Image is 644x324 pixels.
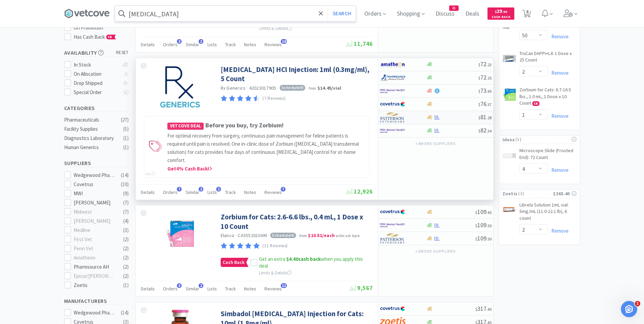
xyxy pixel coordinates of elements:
[486,102,492,107] span: . 37
[163,189,178,195] span: Orders
[286,256,298,262] span: $4.40
[116,49,129,56] span: reset
[123,199,129,207] div: ( 7 )
[486,128,492,133] span: . 34
[486,89,492,94] span: . 60
[502,190,518,197] span: Zoetis
[486,62,492,67] span: . 23
[486,236,492,241] span: . 50
[281,187,286,192] span: 7
[350,284,373,292] span: 9,567
[146,170,155,177] div: Ad
[74,199,116,207] div: [PERSON_NAME]
[478,75,480,80] span: $
[221,85,246,91] span: Rx Generics
[246,85,248,91] span: ·
[264,189,282,195] span: Reviews
[519,87,576,109] a: Zorbium for Cats: 6.7-16.5 lbs., 1.0 mL, 1 Dose x 10 Count CB
[74,190,116,198] div: MWI
[475,234,492,242] span: 109
[244,41,256,48] span: Notes
[463,11,482,17] a: Deals
[621,301,637,317] iframe: Intercom live chat
[74,245,116,253] div: Penn Vet
[163,286,178,292] span: Orders
[519,50,576,66] a: TruCan DAPPi+L4: 1 Dose x 25 Count
[123,245,129,253] div: ( 2 )
[158,212,202,256] img: 98a730d4d07142b7b726767ad62181e8_503029.jpeg
[412,139,459,148] button: +4more suppliers
[123,281,129,289] div: ( 1 )
[264,41,282,48] span: Reviews
[270,233,296,238] span: Schedule III
[309,86,316,91] span: from
[380,99,405,109] img: 77fca1acd8b6420a9015268ca798ef17_1.png
[74,309,116,317] div: Wedgewood Pharmacy
[221,65,371,84] a: [MEDICAL_DATA] HCl Injection: 1ml (0.3mg/ml), 5 Count
[64,159,129,167] h5: Suppliers
[238,232,267,238] span: CA5552010AM
[502,136,515,143] span: Idexx
[533,102,539,106] span: CB
[478,62,480,67] span: $
[380,220,405,230] img: f6b2451649754179b5b4e0c70c3f7cb0_2.png
[475,307,477,312] span: $
[475,208,492,216] span: 109
[167,121,366,130] h4: Before you buy, try Zorbium!
[64,297,129,305] h5: Manufacturers
[249,85,276,91] span: 42023017905
[74,79,119,87] div: Drop Shipped
[262,242,288,250] p: (11 Reviews)
[519,147,576,163] a: Microscope Slide (Frosted End): 72 Count
[123,208,129,216] div: ( 7 )
[515,136,570,143] span: ( 1 )
[502,203,516,217] img: 785c64e199cf44e2995fcd9fe632243a_593237.jpeg
[553,190,576,197] div: $365.40
[74,272,116,280] div: Epicur/[PERSON_NAME]
[486,75,492,80] span: . 25
[74,263,116,271] div: Pharmsource AH
[259,270,292,276] span: Limits & Details
[380,73,405,83] img: 7915dbd3f8974342a4dc3feb8efc1740_58.png
[121,309,129,317] div: ( 14 )
[380,112,405,123] img: f5e969b455434c6296c6d81ef179fa71_3.png
[380,59,405,70] img: 3331a67d23dc422aa21b1ec98afbf632_11.png
[478,115,480,120] span: $
[123,263,129,271] div: ( 2 )
[264,286,282,292] span: Reviews
[216,187,221,192] span: 1
[297,232,298,238] span: ·
[74,217,116,225] div: [PERSON_NAME]
[519,202,576,224] a: Librela Solution 1mL vial: 5mg/mL (11.0-22.1 lb), 6 count
[262,95,286,102] p: (7 Reviews)
[502,10,507,14] span: . 90
[74,34,116,40] span: Has Cash Back
[141,286,155,292] span: Details
[177,39,182,44] span: 3
[478,89,480,94] span: $
[478,128,480,133] span: $
[548,70,569,76] a: Remove
[336,233,360,238] span: with cash back
[346,40,373,48] span: 11,746
[225,189,236,195] span: Track
[74,254,116,262] div: Amatheon
[177,187,182,192] span: 7
[308,232,335,238] strong: $10.51 / each
[123,134,129,142] div: ( 1 )
[123,254,129,262] div: ( 2 )
[487,4,514,23] a: $29.90Cash Back
[123,217,129,225] div: ( 4 )
[478,60,492,68] span: 72
[167,132,366,164] p: For optimal recovery from surgery, continuous pain management for feline patients is required unt...
[141,41,155,48] span: Details
[167,165,212,172] span: Get 4 % Cash Back!
[235,232,237,238] span: ·
[517,190,553,197] span: ( 1 )
[186,286,199,292] span: Similar
[158,65,202,109] img: 01173039e0874894a69127b074cc087d_575423.jpeg
[74,61,119,69] div: In Stock
[281,39,287,44] span: 14
[207,189,217,195] span: Lists
[74,171,116,179] div: Wedgewood Pharmacy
